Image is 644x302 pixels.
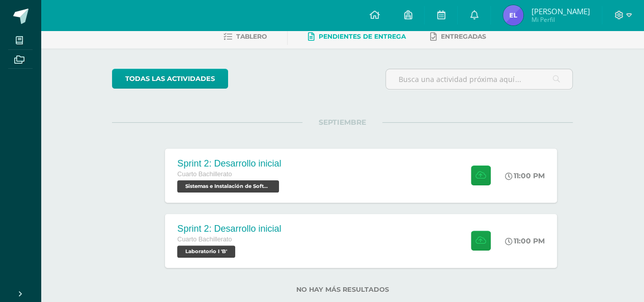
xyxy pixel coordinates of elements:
span: Mi Perfil [531,15,590,24]
div: 11:00 PM [505,236,545,245]
span: Pendientes de entrega [319,33,406,40]
div: Sprint 2: Desarrollo inicial [177,224,281,234]
a: Pendientes de entrega [308,29,406,45]
span: [PERSON_NAME] [531,6,590,16]
span: Tablero [236,33,267,40]
div: 11:00 PM [505,171,545,180]
a: Tablero [223,29,267,45]
span: SEPTIEMBRE [302,118,382,127]
span: Entregadas [441,33,486,40]
span: Cuarto Bachillerato [177,171,232,178]
span: Cuarto Bachillerato [177,236,232,243]
div: Sprint 2: Desarrollo inicial [177,158,282,169]
a: todas las Actividades [112,69,228,89]
img: b289bc3374c540258d97a6f37cfa5b39.png [503,5,523,25]
input: Busca una actividad próxima aquí... [386,69,572,89]
span: Sistemas e Instalación de Software 'B' [177,180,279,193]
a: Entregadas [430,29,486,45]
span: Laboratorio I 'B' [177,245,235,258]
label: No hay más resultados [112,286,573,293]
